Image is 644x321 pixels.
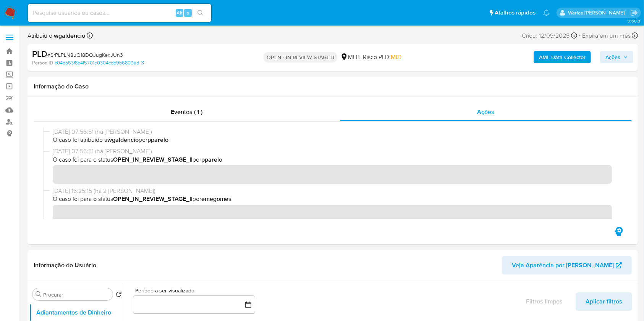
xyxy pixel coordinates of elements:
[605,51,620,63] span: Ações
[34,83,632,90] h1: Informação do Caso
[391,53,401,61] span: MID
[28,8,211,18] input: Pesquise usuários ou casos...
[502,256,632,274] button: Veja Aparência por [PERSON_NAME]
[579,30,581,41] span: -
[36,291,42,297] button: Procurar
[52,31,85,40] b: wgaldencio
[176,9,183,16] span: Alt
[193,8,208,18] button: search-icon
[32,48,47,60] b: PLD
[534,51,591,63] button: AML Data Collector
[600,51,633,63] button: Ações
[495,9,536,17] span: Atalhos rápidos
[116,291,122,300] button: Retornar ao pedido padrão
[47,51,123,59] span: # SrPLPLN8uQ18DOJugKexJUn3
[582,32,631,40] span: Expira em um mês
[187,9,189,16] span: s
[340,53,360,61] div: MLB
[512,256,614,274] span: Veja Aparência por [PERSON_NAME]
[34,262,96,269] h1: Informação do Usuário
[55,59,144,66] a: c04da63f8b4f5701e0304cdb9b6809ad
[568,9,628,16] p: werica.jgaldencio@mercadolivre.com
[363,53,401,61] span: Risco PLD:
[539,51,586,63] b: AML Data Collector
[477,108,495,116] span: Ações
[32,59,53,66] b: Person ID
[543,10,550,16] a: Notificações
[28,32,85,40] span: Atribuiu o
[522,30,577,41] div: Criou: 12/09/2025
[171,108,203,116] span: Eventos ( 1 )
[264,52,337,63] p: OPEN - IN REVIEW STAGE II
[43,291,110,298] input: Procurar
[630,9,638,17] a: Sair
